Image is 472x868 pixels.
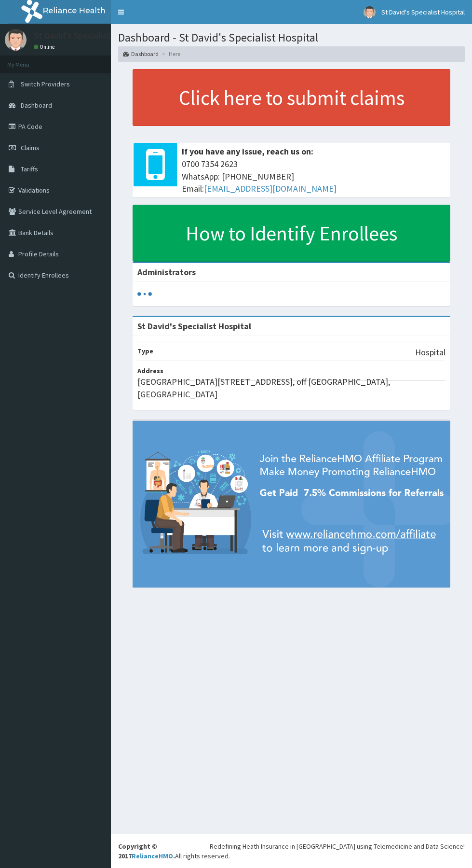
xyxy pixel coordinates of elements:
a: [EMAIL_ADDRESS][DOMAIN_NAME] [204,183,337,194]
div: Redefining Heath Insurance in [GEOGRAPHIC_DATA] using Telemedicine and Data Science! [210,841,465,851]
svg: audio-loading [137,287,152,301]
span: Dashboard [21,101,52,110]
b: Administrators [137,266,196,278]
strong: Copyright © 2017 . [118,842,175,860]
h1: Dashboard - St David's Specialist Hospital [118,31,465,44]
p: Hospital [415,346,445,359]
img: provider-team-banner.png [133,421,450,588]
p: St David's Specialist Hospital [34,31,144,40]
span: St David's Specialist Hospital [381,8,465,16]
img: User Image [364,6,376,18]
a: Click here to submit claims [133,69,450,126]
a: Dashboard [123,50,159,58]
span: 0700 7354 2623 WhatsApp: [PHONE_NUMBER] Email: [182,158,445,195]
p: [GEOGRAPHIC_DATA][STREET_ADDRESS], off [GEOGRAPHIC_DATA], [GEOGRAPHIC_DATA] [137,376,445,400]
span: Claims [21,143,40,152]
b: If you have any issue, reach us on: [182,146,313,157]
span: Tariffs [21,165,38,173]
img: User Image [5,29,27,51]
footer: All rights reserved. [111,834,472,868]
span: Switch Providers [21,80,70,88]
b: Type [137,347,153,355]
strong: St David's Specialist Hospital [137,321,251,332]
b: Address [137,366,163,375]
a: Online [34,43,57,50]
a: How to Identify Enrollees [133,205,450,262]
a: RelianceHMO [132,852,173,860]
li: Here [160,50,180,58]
